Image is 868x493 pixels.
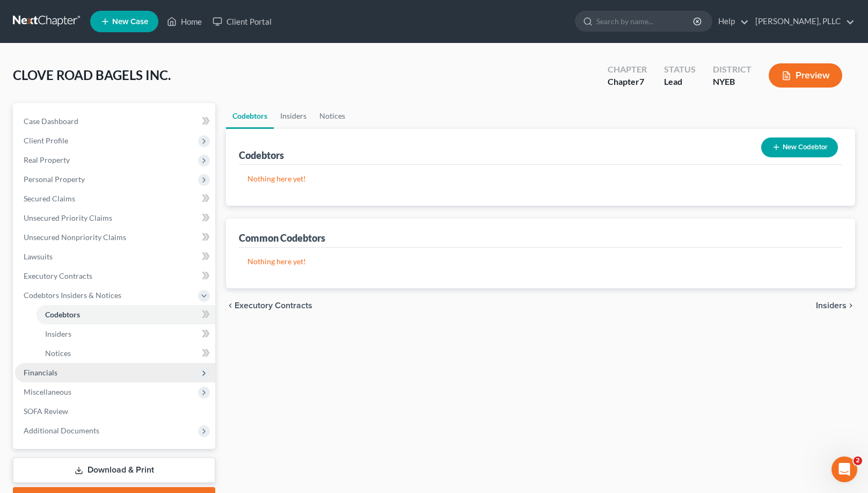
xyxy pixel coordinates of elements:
[608,76,647,88] div: Chapter
[13,67,171,83] span: CLOVE ROAD BAGELS INC.
[24,407,68,416] span: SOFA Review
[713,76,752,88] div: NYEB
[15,208,215,228] a: Unsecured Priority Claims
[639,76,644,86] span: 7
[239,149,284,162] div: Codebtors
[24,155,70,164] span: Real Property
[274,103,313,129] a: Insiders
[15,247,215,266] a: Lawsuits
[816,301,855,310] button: Insiders chevron_right
[15,266,215,286] a: Executory Contracts
[24,175,85,184] span: Personal Property
[750,12,855,31] a: [PERSON_NAME], PLLC
[45,349,71,358] span: Notices
[24,252,53,261] span: Lawsuits
[769,63,842,88] button: Preview
[15,112,215,131] a: Case Dashboard
[713,12,749,31] a: Help
[207,12,277,31] a: Client Portal
[112,18,148,26] span: New Case
[24,213,112,222] span: Unsecured Priority Claims
[816,301,847,310] span: Insiders
[226,301,235,310] i: chevron_left
[235,301,312,310] span: Executory Contracts
[713,63,752,76] div: District
[247,256,834,267] p: Nothing here yet!
[24,291,121,300] span: Codebtors Insiders & Notices
[24,233,126,242] span: Unsecured Nonpriority Claims
[854,456,862,465] span: 2
[162,12,207,31] a: Home
[596,11,695,31] input: Search by name...
[247,173,834,184] p: Nothing here yet!
[226,103,274,129] a: Codebtors
[24,194,75,203] span: Secured Claims
[37,344,215,363] a: Notices
[831,456,857,482] iframe: Intercom live chat
[15,228,215,247] a: Unsecured Nonpriority Claims
[45,329,71,338] span: Insiders
[239,231,325,244] div: Common Codebtors
[13,458,215,483] a: Download & Print
[664,76,696,88] div: Lead
[761,137,838,157] button: New Codebtor
[15,189,215,208] a: Secured Claims
[24,426,99,435] span: Additional Documents
[24,271,92,280] span: Executory Contracts
[24,368,57,377] span: Financials
[608,63,647,76] div: Chapter
[664,63,696,76] div: Status
[24,387,71,396] span: Miscellaneous
[37,324,215,344] a: Insiders
[37,305,215,324] a: Codebtors
[24,117,78,126] span: Case Dashboard
[226,301,312,310] button: chevron_left Executory Contracts
[45,310,80,319] span: Codebtors
[847,301,855,310] i: chevron_right
[313,103,352,129] a: Notices
[15,402,215,421] a: SOFA Review
[24,136,68,145] span: Client Profile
